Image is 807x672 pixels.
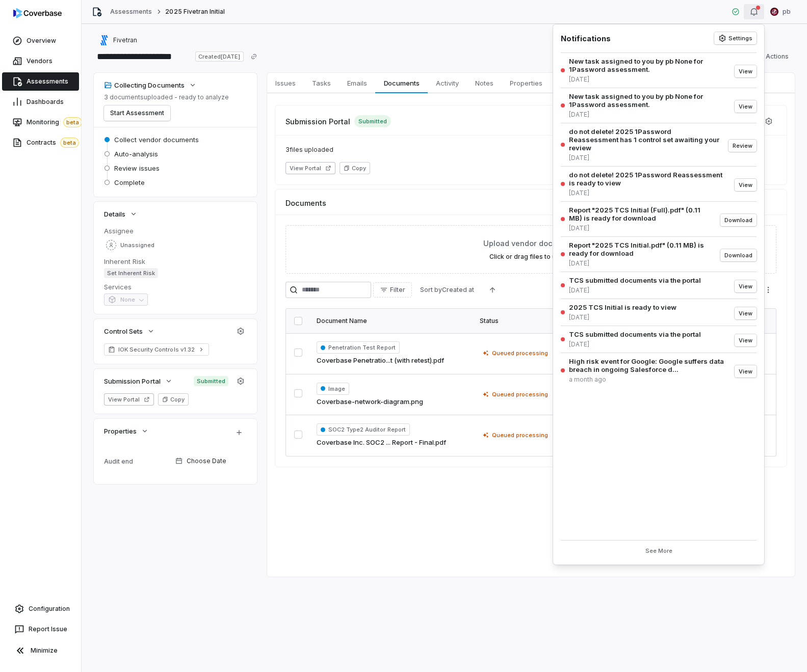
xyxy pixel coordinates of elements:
div: 2025 TCS Initial is ready to view [569,303,676,311]
div: [DATE] [569,224,712,232]
button: View [735,65,757,77]
a: IOK Security Controls v1.32 [104,343,209,356]
div: Audit end [104,458,171,465]
span: Activity [432,76,463,90]
button: Properties [101,422,152,440]
span: Filter [390,286,405,294]
span: Monitoring [27,117,82,127]
span: beta [63,117,82,127]
span: Submission Portal [104,377,161,386]
img: logo-D7KZi-bG.svg [13,8,62,18]
a: Monitoringbeta [2,113,79,131]
span: Properties [104,426,137,436]
button: Download [720,214,757,226]
button: Review [728,140,757,152]
a: Assessments [2,72,79,91]
button: View [735,179,757,191]
span: Report Issue [29,625,67,633]
span: Fivetran [113,36,137,44]
span: Penetration Test Report [317,341,400,354]
button: Sort byCreated at [414,282,480,298]
span: Issues [271,76,300,90]
span: Contracts [27,138,79,148]
span: Tasks [308,76,335,90]
span: Complete [114,178,145,187]
button: View [735,280,757,292]
button: pb undefined avatarpb [764,4,797,19]
button: View [735,334,757,346]
span: Notes [471,76,498,90]
span: 3 files uploaded [285,146,776,154]
span: Collect vendor documents [114,135,199,144]
span: Configuration [29,605,70,613]
div: Status [480,317,551,325]
a: Overview [2,32,79,50]
a: Configuration [4,600,77,618]
div: do not delete! 2025 1Password Reassessment is ready to view [569,171,726,187]
label: Click or drag files to upload [489,253,573,261]
button: Start Assessment [104,105,170,121]
img: pb undefined avatar [770,8,778,16]
span: Overview [27,37,56,45]
button: Download [720,249,757,261]
button: View [735,100,757,113]
h1: Notifications [561,32,611,44]
div: [DATE] [569,111,726,119]
span: beta [60,138,79,148]
button: Copy link [245,47,263,66]
button: See More [641,545,676,557]
span: Upload vendor documents [483,238,579,249]
div: Collecting Documents [104,80,185,90]
div: TCS submitted documents via the portal [569,276,701,284]
span: Submitted [194,376,228,386]
span: Unassigned [120,241,154,249]
span: IOK Security Controls v1.32 [118,345,195,354]
div: TCS submitted documents via the portal [569,330,701,338]
button: Collecting Documents [101,76,200,94]
span: Queued processing [492,349,548,357]
span: Details [104,209,125,219]
div: [DATE] [569,75,726,84]
a: Dashboards [2,93,79,111]
svg: Ascending [488,286,497,294]
button: View [735,365,757,378]
a: Contractsbeta [2,133,79,152]
button: Actions [752,49,795,64]
div: Report "2025 TCS Initial (Full).pdf" (0.11 MB) is ready for download [569,206,712,222]
a: Vendors [2,52,79,70]
div: [DATE] [569,154,720,162]
div: Document Name [317,317,467,325]
span: Queued processing [492,390,548,398]
span: Vendors [27,57,53,65]
button: Choose Date [171,450,251,472]
span: Dashboards [27,98,64,106]
button: Copy [158,393,189,406]
button: Copy [340,162,370,174]
a: Assessments [110,8,152,16]
div: [DATE] [569,340,701,348]
span: Assessments [27,77,68,86]
span: SOC2 Type2 Auditor Report [317,423,410,436]
dt: Inherent Risk [104,257,247,266]
span: Properties [506,76,546,90]
div: High risk event for Google: Google suffers data breach in ongoing Salesforce d... [569,357,726,373]
a: Coverbase Penetratio...t (with retest).pdf [317,356,444,366]
a: Coverbase Inc. SOC2 ... Report - Final.pdf [317,438,446,448]
div: [DATE] [569,259,712,267]
span: Control Sets [104,327,143,336]
button: Filter [373,282,412,298]
span: Documents [380,76,424,90]
button: Details [101,205,141,223]
span: pb [783,8,791,16]
span: Submitted [354,115,391,127]
div: [DATE] [569,313,676,321]
span: Created [DATE] [195,51,243,62]
div: New task assigned to you by pb None for 1Password assessment. [569,57,726,73]
a: Coverbase-network-diagram.png [317,397,423,407]
div: Report "2025 TCS Initial.pdf" (0.11 MB) is ready for download [569,241,712,257]
span: Submission Portal [285,116,350,127]
span: Documents [285,198,326,208]
button: Ascending [482,282,503,298]
span: Minimize [31,647,58,655]
button: Submission Portal [101,372,176,390]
